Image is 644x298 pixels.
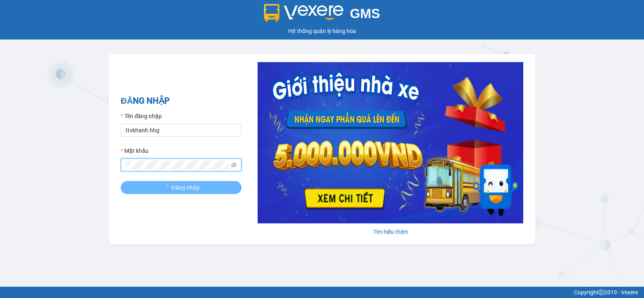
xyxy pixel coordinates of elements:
[121,112,162,121] label: Tên đăng nhập
[121,181,242,194] button: Đăng nhập
[171,183,200,192] span: Đăng nhập
[121,94,242,108] h2: ĐĂNG NHẬP
[350,6,380,21] span: GMS
[126,160,229,169] input: Mật khẩu
[2,27,642,35] div: Hệ thống quản lý hàng hóa
[258,227,523,236] div: Tìm hiểu thêm
[6,288,638,297] div: Copyright 2019 - Vexere
[121,146,149,155] label: Mật khẩu
[121,124,242,137] input: Tên đăng nhập
[264,4,344,22] img: logo 2
[258,62,523,223] img: banner-0
[264,12,380,19] a: GMS
[163,185,171,190] span: loading
[231,162,237,168] span: eye-invisible
[599,290,604,295] span: copyright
